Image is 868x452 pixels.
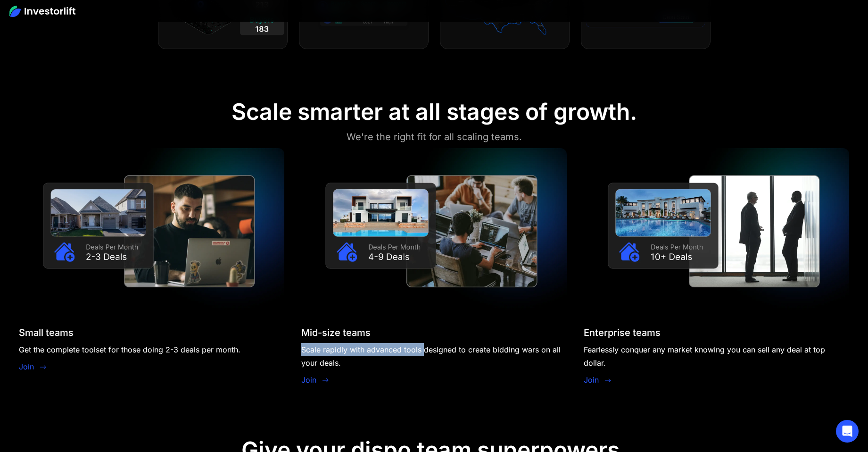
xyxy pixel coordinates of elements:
a: Join [584,374,599,385]
div: We're the right fit for all scaling teams. [347,129,522,144]
div: Small teams [19,327,74,338]
div: Scale rapidly with advanced tools designed to create bidding wars on all your deals. [301,343,567,369]
a: Join [301,374,316,385]
a: Join [19,361,34,372]
div: Enterprise teams [584,327,661,338]
div: Get the complete toolset for those doing 2-3 deals per month. [19,343,240,356]
div: Fearlessly conquer any market knowing you can sell any deal at top dollar. [584,343,849,369]
div: Mid-size teams [301,327,371,338]
div: Open Intercom Messenger [836,420,859,443]
div: Scale smarter at all stages of growth. [231,98,637,126]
